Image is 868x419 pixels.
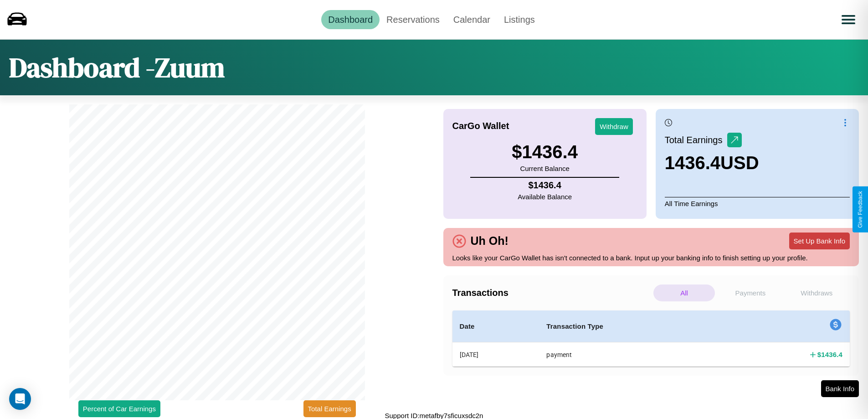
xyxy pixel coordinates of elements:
p: Payments [719,285,781,301]
p: Current Balance [512,162,578,175]
h3: $ 1436.4 [512,142,578,162]
button: Set Up Bank Info [789,233,850,249]
p: All [653,285,715,301]
p: Available Balance [518,191,572,203]
a: Calendar [447,10,497,29]
th: payment [539,342,724,367]
h4: $ 1436.4 [817,350,842,359]
button: Percent of Car Earnings [78,400,160,417]
h1: Dashboard - Zuum [9,49,225,86]
th: [DATE] [452,342,539,367]
h4: Date [460,321,532,332]
button: Total Earnings [303,400,356,417]
p: Total Earnings [665,132,727,148]
button: Bank Info [821,380,859,397]
p: Withdraws [786,285,847,301]
a: Reservations [380,10,447,29]
a: Listings [497,10,542,29]
p: All Time Earnings [665,197,850,210]
h4: Transactions [452,288,651,298]
h3: 1436.4 USD [665,153,759,173]
div: Give Feedback [857,191,863,228]
button: Open menu [836,7,861,32]
h4: CarGo Wallet [452,121,509,131]
table: simple table [452,310,850,367]
button: Withdraw [595,118,633,135]
h4: Uh Oh! [466,234,513,248]
h4: $ 1436.4 [518,180,572,191]
a: Dashboard [321,10,380,29]
div: Open Intercom Messenger [9,388,31,410]
h4: Transaction Type [546,321,716,332]
p: Looks like your CarGo Wallet has isn't connected to a bank. Input up your banking info to finish ... [452,252,850,264]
